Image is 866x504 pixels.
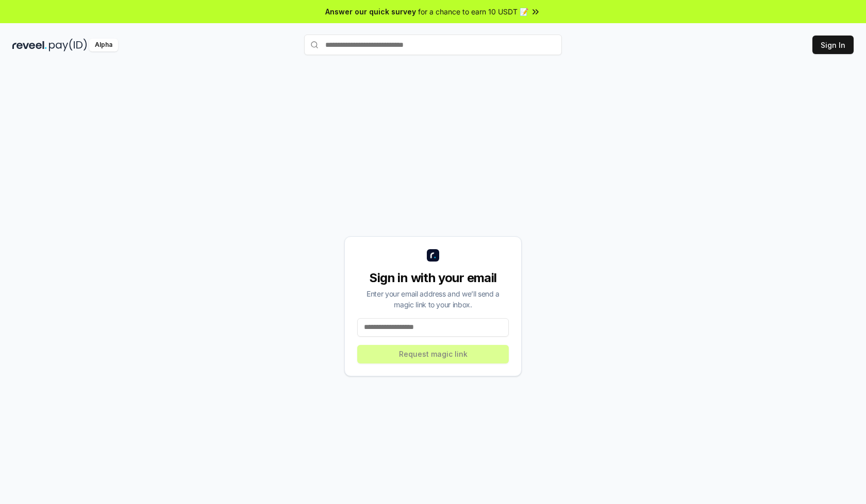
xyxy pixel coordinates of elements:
[427,249,439,262] img: logo_small
[357,270,509,286] div: Sign in with your email
[12,39,47,51] img: reveel_dark
[812,36,854,54] button: Sign In
[418,6,528,17] span: for a chance to earn 10 USDT 📝
[89,39,118,51] div: Alpha
[357,288,509,310] div: Enter your email address and we’ll send a magic link to your inbox.
[49,39,87,51] img: pay_id
[325,6,416,17] span: Answer our quick survey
